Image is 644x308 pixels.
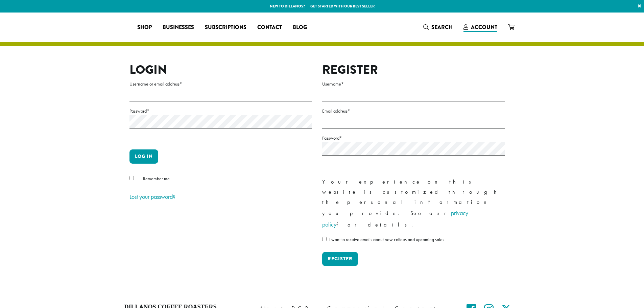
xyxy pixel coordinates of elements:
[322,134,505,142] label: Password
[322,63,505,77] h2: Register
[129,149,158,164] button: Log in
[329,236,445,242] span: I want to receive emails about new coffees and upcoming sales.
[322,177,505,230] p: Your experience on this website is customized through the personal information you provide. See o...
[322,80,505,88] label: Username
[293,23,307,32] span: Blog
[322,107,505,115] label: Email address
[205,23,246,32] span: Subscriptions
[143,175,170,182] span: Remember me
[129,63,312,77] h2: Login
[129,193,175,200] a: Lost your password?
[418,22,458,33] a: Search
[322,252,358,266] button: Register
[257,23,282,32] span: Contact
[129,107,312,115] label: Password
[471,23,497,31] span: Account
[137,23,152,32] span: Shop
[310,3,375,9] a: Get started with our best seller
[322,209,468,228] a: privacy policy
[431,23,453,31] span: Search
[132,22,157,33] a: Shop
[129,80,312,88] label: Username or email address
[163,23,194,32] span: Businesses
[322,237,327,241] input: I want to receive emails about new coffees and upcoming sales.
